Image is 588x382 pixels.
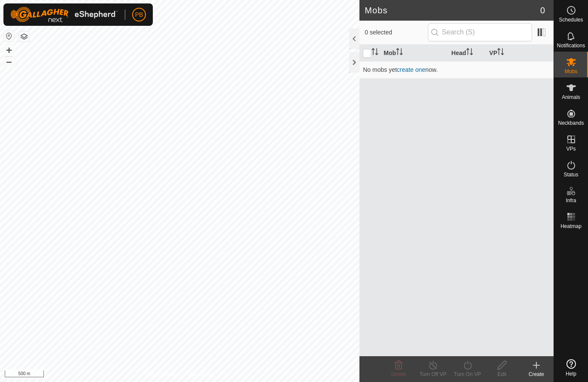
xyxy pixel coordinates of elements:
p-sorticon: Activate to sort [497,49,504,56]
a: Privacy Policy [146,371,178,379]
a: Help [554,356,588,380]
span: Help [566,371,576,376]
span: Heatmap [560,224,582,229]
span: Neckbands [558,120,584,126]
div: Turn Off VP [416,370,450,378]
span: Animals [562,95,580,100]
a: Contact Us [188,371,214,379]
a: create one [397,66,425,73]
span: 0 selected [365,28,427,37]
th: Mob [380,45,448,62]
div: Create [519,370,554,378]
span: Mobs [565,69,577,74]
div: Turn On VP [450,370,485,378]
span: Infra [566,198,576,203]
button: + [4,45,14,55]
h2: Mobs [365,5,540,15]
th: Head [448,45,486,62]
p-sorticon: Activate to sort [396,49,403,56]
button: Reset Map [4,31,14,41]
span: Schedules [559,17,583,22]
p-sorticon: Activate to sort [371,49,378,56]
input: Search (S) [428,23,532,41]
button: Map Layers [19,31,29,42]
span: Delete [391,371,406,377]
p-sorticon: Activate to sort [466,49,473,56]
span: Status [563,172,578,177]
span: VPs [566,146,576,151]
span: 0 [540,4,545,17]
div: Edit [485,370,519,378]
button: – [4,56,14,67]
th: VP [486,45,554,62]
span: Notifications [557,43,585,48]
img: Gallagher Logo [10,7,118,22]
span: PB [135,10,143,19]
td: No mobs yet now. [359,61,554,78]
